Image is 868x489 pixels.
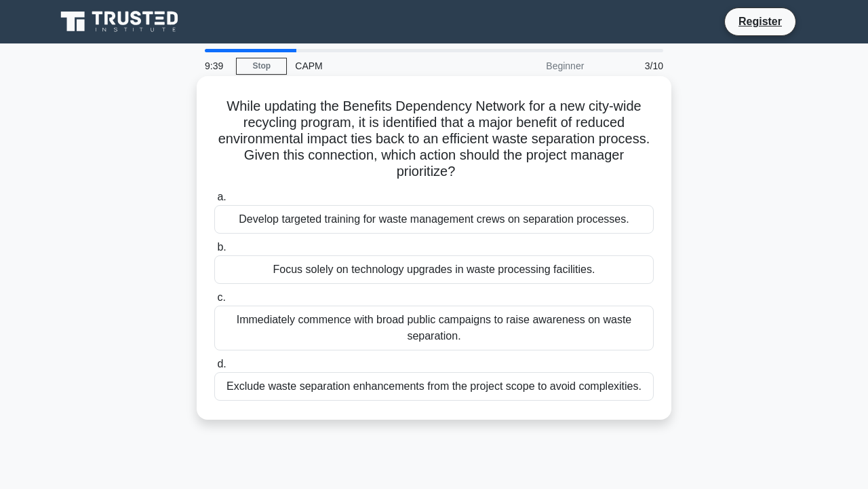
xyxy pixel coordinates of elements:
span: a. [217,191,226,202]
span: c. [217,291,225,303]
div: Develop targeted training for waste management crews on separation processes. [214,205,654,234]
div: CAPM [287,52,473,79]
h5: While updating the Benefits Dependency Network for a new city-wide recycling program, it is ident... [213,98,655,181]
div: Immediately commence with broad public campaigns to raise awareness on waste separation. [214,306,654,350]
div: Beginner [473,52,592,79]
div: 3/10 [592,52,671,79]
span: d. [217,358,226,369]
div: 9:39 [197,52,236,79]
span: b. [217,241,226,253]
a: Stop [236,58,287,75]
div: Exclude waste separation enhancements from the project scope to avoid complexities. [214,372,654,401]
a: Register [730,13,790,30]
div: Focus solely on technology upgrades in waste processing facilities. [214,255,654,284]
